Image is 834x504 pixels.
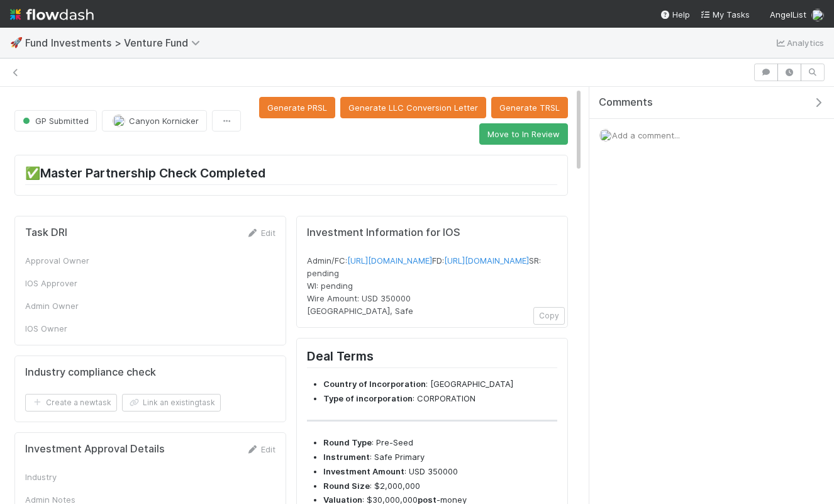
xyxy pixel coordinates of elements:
button: Move to In Review [479,123,568,145]
a: Edit [246,228,275,238]
div: Help [660,8,690,21]
span: Comments [599,96,653,109]
strong: Country of Incorporation [323,379,426,389]
strong: Type of incorporation [323,393,413,403]
span: My Tasks [700,9,750,20]
span: 🚀 [10,37,23,48]
strong: Round Type [323,437,372,447]
span: Admin/FC: FD: SR: pending WI: pending Wire Amount: USD 350000 [GEOGRAPHIC_DATA], Safe [307,255,543,316]
h5: Industry compliance check [25,366,156,379]
div: IOS Owner [25,322,214,335]
div: Admin Owner [25,300,214,312]
span: GP Submitted [20,116,89,126]
h2: Deal Terms [307,349,557,368]
a: Analytics [774,35,824,50]
img: avatar_d1f4bd1b-0b26-4d9b-b8ad-69b413583d95.png [599,129,612,142]
strong: Round Size [323,481,370,491]
div: Industry [25,471,214,483]
button: Link an existingtask [122,394,221,412]
strong: Instrument [323,452,370,462]
h5: Investment Information for IOS [307,227,557,239]
img: logo-inverted-e16ddd16eac7371096b0.svg [10,4,94,25]
li: : Safe Primary [323,451,557,464]
img: avatar_d1f4bd1b-0b26-4d9b-b8ad-69b413583d95.png [113,115,125,127]
h5: Task DRI [25,227,67,239]
strong: Investment Amount [323,466,404,476]
button: Generate PRSL [259,97,335,118]
div: IOS Approver [25,277,214,289]
img: avatar_d1f4bd1b-0b26-4d9b-b8ad-69b413583d95.png [811,9,824,21]
button: GP Submitted [14,110,97,132]
span: AngelList [770,9,806,20]
li: : Pre-Seed [323,437,557,449]
span: Add a comment... [612,130,680,140]
li: : $2,000,000 [323,480,557,493]
span: Fund Investments > Venture Fund [25,36,206,49]
a: Edit [246,444,275,454]
div: Approval Owner [25,254,214,267]
h2: ✅Master Partnership Check Completed [25,165,557,185]
button: Generate LLC Conversion Letter [340,97,486,118]
span: Canyon Kornicker [129,116,199,126]
button: Generate TRSL [491,97,568,118]
h5: Investment Approval Details [25,443,165,456]
button: Create a newtask [25,394,117,412]
button: Copy [533,307,565,325]
a: [URL][DOMAIN_NAME] [444,255,529,266]
li: : USD 350000 [323,466,557,478]
button: Canyon Kornicker [102,110,207,132]
a: My Tasks [700,8,750,21]
li: : [GEOGRAPHIC_DATA] [323,378,557,391]
a: [URL][DOMAIN_NAME] [347,255,432,266]
li: : CORPORATION [323,393,557,405]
